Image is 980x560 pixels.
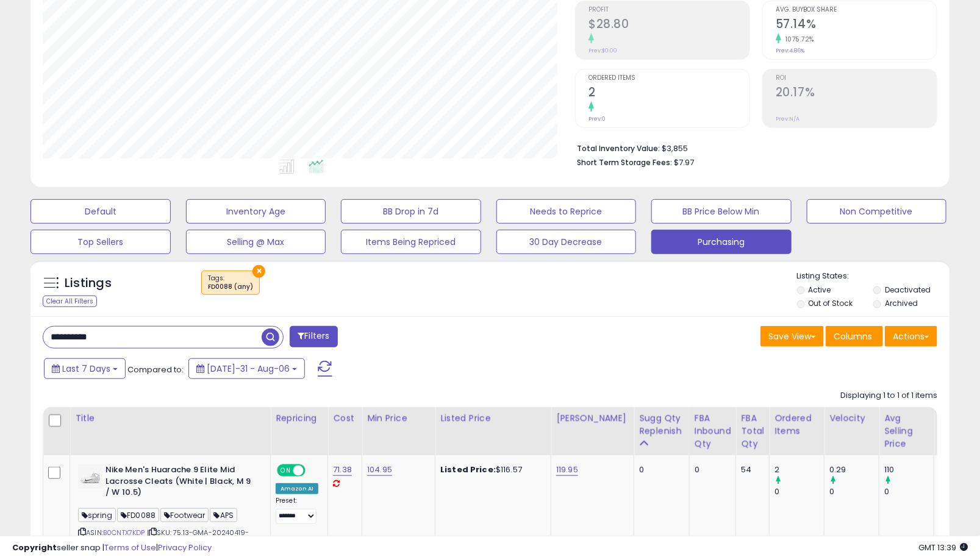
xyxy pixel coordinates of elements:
li: $3,855 [577,140,928,155]
button: BB Price Below Min [651,199,792,224]
button: Last 7 Days [44,358,126,379]
div: Amazon AI [276,483,318,494]
small: 1075.72% [781,35,814,44]
div: seller snap | | [12,542,212,554]
span: FD0088 [117,508,159,522]
button: Purchasing [651,230,792,254]
b: Listed Price: [440,464,496,475]
h2: 20.17% [776,85,937,102]
a: Terms of Use [104,542,156,553]
a: 104.95 [367,464,392,476]
span: OFF [304,466,323,476]
div: Repricing [276,412,323,425]
button: Items Being Repriced [341,230,481,254]
button: BB Drop in 7d [341,199,481,224]
span: Compared to: [127,364,184,375]
div: Listed Price [440,412,546,425]
div: Avg Selling Price [884,412,929,450]
button: Default [30,199,171,224]
strong: Copyright [12,542,57,553]
span: 2025-08-14 13:39 GMT [918,542,968,553]
div: Velocity [829,412,874,425]
div: FBA Total Qty [741,412,764,450]
span: Columns [834,330,872,342]
small: Prev: N/A [776,115,799,122]
button: Actions [885,326,937,347]
div: Clear All Filters [43,296,97,307]
button: Save View [760,326,824,347]
label: Archived [885,298,918,308]
div: 0.29 [829,464,879,475]
div: 2 [774,464,824,475]
button: [DATE]-31 - Aug-06 [188,358,305,379]
label: Out of Stock [809,298,853,308]
button: Non Competitive [807,199,947,224]
div: Min Price [367,412,430,425]
div: Ordered Items [774,412,819,438]
button: × [252,265,265,278]
div: 0 [884,486,934,497]
div: 0 [695,464,727,475]
div: Preset: [276,497,318,524]
h5: Listings [65,275,112,292]
button: Inventory Age [186,199,326,224]
span: spring [78,508,116,522]
span: $7.97 [674,157,694,168]
a: B0CNTX7KDP [103,528,145,538]
span: Ordered Items [588,75,749,82]
div: Title [75,412,265,425]
b: Total Inventory Value: [577,143,660,154]
span: Footwear [160,508,209,522]
div: Sugg Qty Replenish [639,412,684,438]
img: 31xt5Sup8IL._SL40_.jpg [78,464,102,489]
label: Active [809,285,831,295]
span: Tags : [208,274,253,292]
div: 0 [829,486,879,497]
span: [DATE]-31 - Aug-06 [207,363,290,375]
div: 110 [884,464,934,475]
div: 0 [774,486,824,497]
button: Top Sellers [30,230,171,254]
a: 119.95 [556,464,578,476]
p: Listing States: [797,271,950,282]
h2: 2 [588,85,749,102]
span: | SKU: 75.13-GMA-20240419-B0CNTX7KDP-4 [78,528,249,546]
button: Columns [826,326,883,347]
div: 0 [639,464,680,475]
div: [PERSON_NAME] [556,412,629,425]
small: Prev: 0 [588,115,606,122]
button: Selling @ Max [186,230,326,254]
button: Needs to Reprice [496,199,637,224]
b: Short Term Storage Fees: [577,157,672,168]
div: Displaying 1 to 1 of 1 items [840,390,937,402]
h2: $28.80 [588,17,749,34]
a: 71.38 [333,464,352,476]
div: $116.57 [440,464,542,475]
span: APS [210,508,237,522]
div: FD0088 (any) [208,283,253,291]
button: 30 Day Decrease [496,230,637,254]
h2: 57.14% [776,17,937,34]
div: Cost [333,412,357,425]
label: Deactivated [885,285,931,295]
small: Prev: $0.00 [588,47,617,54]
b: Nike Men's Huarache 9 Elite Mid Lacrosse Cleats (White | Black, M 9 / W 10.5) [106,464,254,502]
small: Prev: 4.86% [776,47,804,54]
span: Last 7 Days [62,363,110,375]
th: Please note that this number is a calculation based on your required days of coverage and your ve... [634,407,690,455]
span: Profit [588,7,749,13]
button: Filters [290,326,337,347]
a: Privacy Policy [158,542,212,553]
div: 54 [741,464,760,475]
div: FBA inbound Qty [695,412,731,450]
span: ON [278,466,293,476]
span: Avg. Buybox Share [776,7,937,13]
span: ROI [776,75,937,82]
